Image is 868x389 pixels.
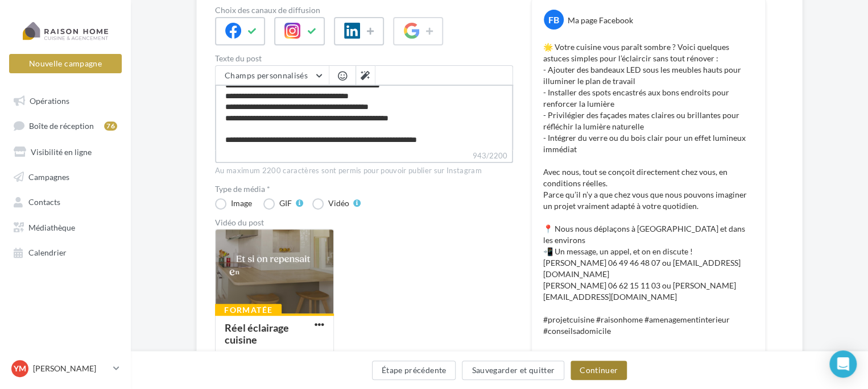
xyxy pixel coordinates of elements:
[28,172,69,181] span: Campagnes
[9,54,122,73] button: Nouvelle campagne
[7,115,124,136] a: Boîte de réception76
[231,199,252,207] div: Image
[31,147,92,156] span: Visibilité en ligne
[104,122,117,131] div: 76
[7,216,124,237] a: Médiathèque
[7,241,124,262] a: Calendrier
[7,141,124,161] a: Visibilité en ligne
[215,55,513,62] label: Texte du post
[372,361,456,380] button: Étape précédente
[543,41,754,337] p: 🌟 Votre cuisine vous paraît sombre ? Voici quelques astuces simples pour l’éclaircir sans tout ré...
[225,70,308,80] span: Champs personnalisés
[29,121,94,131] span: Boîte de réception
[279,199,292,207] div: GIF
[829,350,857,378] div: Open Intercom Messenger
[9,358,122,379] a: YM [PERSON_NAME]
[544,10,564,30] div: FB
[462,361,564,380] button: Sauvegarder et quitter
[568,15,633,26] div: Ma page Facebook
[571,361,627,380] button: Continuer
[215,150,513,163] label: 943/2200
[7,191,124,211] a: Contacts
[215,219,513,227] div: Vidéo du post
[14,363,26,374] span: YM
[215,185,513,193] label: Type de média *
[30,95,69,105] span: Opérations
[225,321,289,346] div: Réel éclairage cuisine
[7,166,124,186] a: Campagnes
[215,6,513,14] label: Choix des canaux de diffusion
[28,197,60,207] span: Contacts
[28,248,67,257] span: Calendrier
[33,363,109,374] p: [PERSON_NAME]
[328,199,349,207] div: Vidéo
[28,222,75,232] span: Médiathèque
[215,166,513,176] div: Au maximum 2200 caractères sont permis pour pouvoir publier sur Instagram
[216,66,329,85] button: Champs personnalisés
[7,90,124,110] a: Opérations
[215,304,282,316] div: Formatée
